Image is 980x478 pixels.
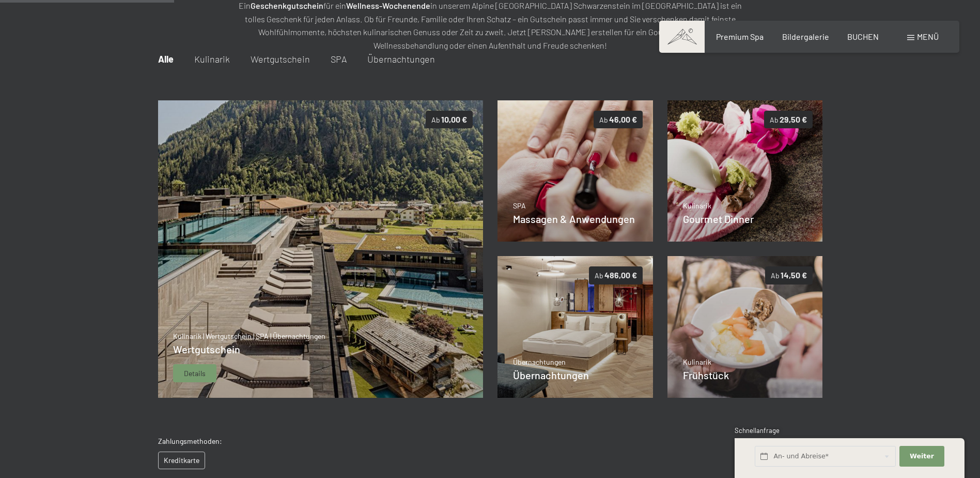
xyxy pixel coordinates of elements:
span: Menü [917,32,939,41]
a: Bildergalerie [782,32,829,41]
button: Weiter [899,446,944,467]
a: BUCHEN [847,32,879,41]
strong: Wellness-Wochenende [346,1,430,10]
strong: Geschenkgutschein [251,1,323,10]
span: Weiter [910,452,934,461]
a: Premium Spa [716,32,764,41]
span: Schnellanfrage [735,426,780,435]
